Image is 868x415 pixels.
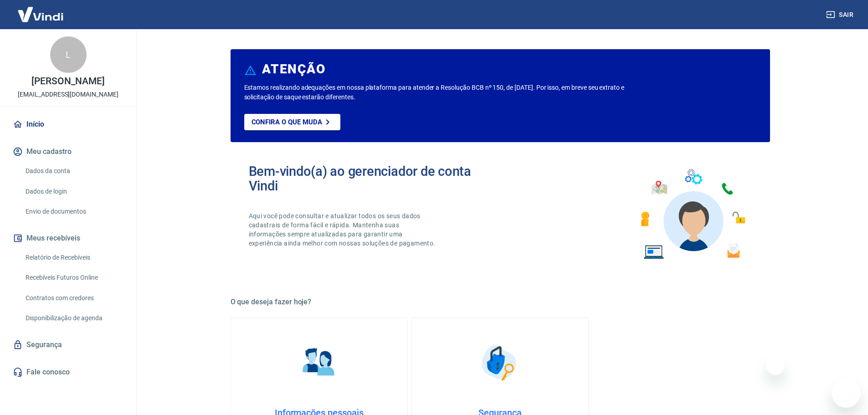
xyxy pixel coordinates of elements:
[22,289,125,307] a: Contratos com credores
[11,142,125,162] button: Meu cadastro
[22,162,125,180] a: Dados da conta
[249,164,500,193] h2: Bem-vindo(a) ao gerenciador de conta Vindi
[632,164,752,265] img: Imagem de um avatar masculino com diversos icones exemplificando as funcionalidades do gerenciado...
[11,0,70,28] img: Vindi
[477,340,523,385] img: Segurança
[22,182,125,201] a: Dados de login
[244,83,654,102] p: Estamos realizando adequações em nossa plataforma para atender a Resolução BCB nº 150, de [DATE]....
[249,211,437,248] p: Aqui você pode consultar e atualizar todos os seus dados cadastrais de forma fácil e rápida. Mant...
[31,77,104,86] p: [PERSON_NAME]
[11,114,125,134] a: Início
[252,118,322,126] p: Confira o que muda
[231,297,770,307] h5: O que deseja fazer hoje?
[11,335,125,355] a: Segurança
[824,6,857,23] button: Sair
[244,114,340,130] a: Confira o que muda
[50,36,87,73] div: L
[11,228,125,248] button: Meus recebíveis
[22,309,125,328] a: Disponibilização de agenda
[22,268,125,287] a: Recebíveis Futuros Online
[832,379,861,408] iframe: Botão para abrir a janela de mensagens
[18,90,118,99] p: [EMAIL_ADDRESS][DOMAIN_NAME]
[296,340,342,385] img: Informações pessoais
[22,202,125,221] a: Envio de documentos
[11,362,125,382] a: Fale conosco
[766,357,785,375] iframe: Fechar mensagem
[22,248,125,267] a: Relatório de Recebíveis
[262,65,325,74] h6: ATENÇÃO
